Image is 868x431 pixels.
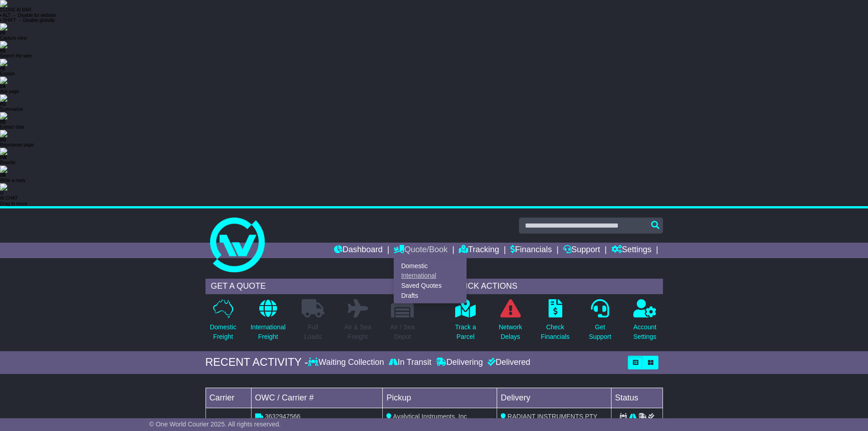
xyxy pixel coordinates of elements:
a: Dashboard [334,243,383,258]
p: Network Delays [498,322,522,342]
td: Status [611,388,663,408]
div: RECENT ACTIVITY - [205,356,308,369]
a: International [394,271,466,281]
a: GetSupport [588,299,611,347]
p: International Freight [251,322,286,342]
td: Delivery [497,388,611,408]
p: Air / Sea Depot [390,322,415,342]
div: Delivering [434,358,485,368]
a: Support [563,243,600,258]
a: Settings [611,243,652,258]
div: Quote/Book [394,258,467,303]
td: Pickup [383,388,497,408]
p: Air & Sea Freight [344,322,371,342]
p: Domestic Freight [210,322,236,342]
div: GET A QUOTE [205,279,421,294]
p: Check Financials [541,322,570,342]
td: Carrier [205,388,251,408]
a: Tracking [459,243,499,258]
div: In Transit [386,358,434,368]
td: OWC / Carrier # [251,388,383,408]
p: Full Loads [302,322,324,342]
a: Quote/Book [394,243,447,258]
div: Waiting Collection [308,358,386,368]
p: Track a Parcel [455,322,476,342]
span: Ayalytical Instruments, Inc [393,413,467,420]
a: Track aParcel [455,299,477,347]
a: Saved Quotes [394,281,466,291]
a: Domestic [394,261,466,271]
a: AccountSettings [633,299,657,347]
a: InternationalFreight [250,299,286,347]
p: Account Settings [633,322,657,342]
a: NetworkDelays [498,299,522,347]
a: Financials [510,243,552,258]
span: 3632947566 [265,413,300,420]
div: Delivered [485,358,530,368]
p: Get Support [589,322,611,342]
div: QUICK ACTIONS [448,279,663,294]
a: CheckFinancials [540,299,570,347]
a: DomesticFreight [209,299,236,347]
span: © One World Courier 2025. All rights reserved. [149,421,281,428]
span: RADIANT INSTRUMENTS PTY LTD [501,413,597,430]
a: Drafts [394,291,466,301]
